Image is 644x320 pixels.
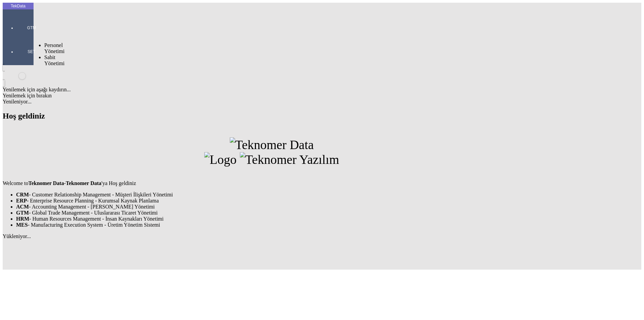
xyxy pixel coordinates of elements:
[16,222,28,228] strong: MES
[204,152,236,167] img: Logo
[16,204,541,210] li: - Accounting Management - [PERSON_NAME] Yönetimi
[44,42,64,54] span: Personel Yönetimi
[3,3,34,9] div: TekData
[21,25,42,31] span: GTM
[230,137,314,152] img: Teknomer Data
[16,192,541,198] li: - Customer Relationship Management - Müşteri İlişkileri Yönetimi
[16,216,29,222] strong: HRM
[16,210,29,216] strong: GTM
[16,204,29,210] strong: ACM
[240,152,339,167] img: Teknomer Yazılım
[3,93,541,99] div: Yenilemek için bırakın
[44,54,64,66] span: Sabit Yönetimi
[3,99,541,105] div: Yenileniyor...
[3,87,541,93] div: Yenilemek için aşağı kaydırın...
[16,198,27,203] strong: ERP
[28,180,64,186] strong: Teknomer Data
[3,180,541,186] p: Welcome to - 'ya Hoş geldiniz
[16,198,541,204] li: - Enterprise Resource Planning - Kurumsal Kaynak Planlama
[3,111,541,121] h2: Hoş geldiniz
[3,233,541,239] div: Yükleniyor...
[16,222,541,228] li: - Manufacturing Execution System - Üretim Yönetim Sistemi
[16,210,541,216] li: - Global Trade Management - Uluslararası Ticaret Yönetimi
[16,216,541,222] li: - Human Resources Management - İnsan Kaynakları Yönetimi
[66,180,101,186] strong: Teknomer Data
[16,192,29,197] strong: CRM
